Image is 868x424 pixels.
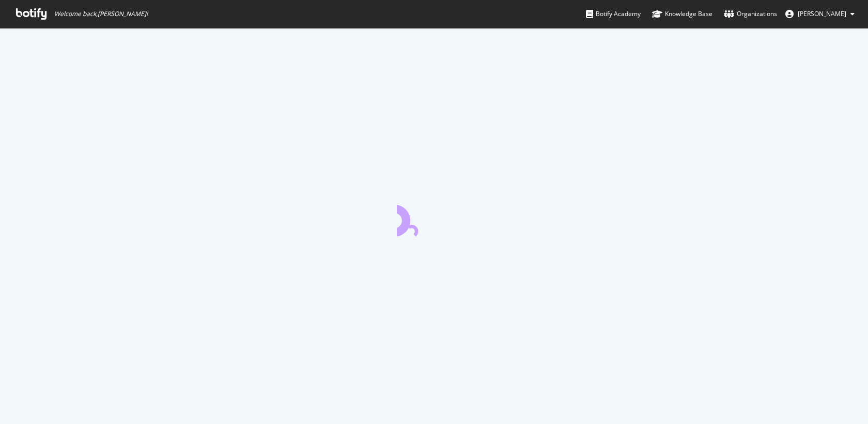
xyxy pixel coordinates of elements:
button: [PERSON_NAME] [777,6,863,22]
span: Welcome back, [PERSON_NAME] ! [54,10,148,18]
div: animation [397,199,471,236]
div: Botify Academy [586,9,641,19]
div: Organizations [724,9,777,19]
span: Ivelisse Rodriguez [798,9,846,18]
div: Knowledge Base [652,9,712,19]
